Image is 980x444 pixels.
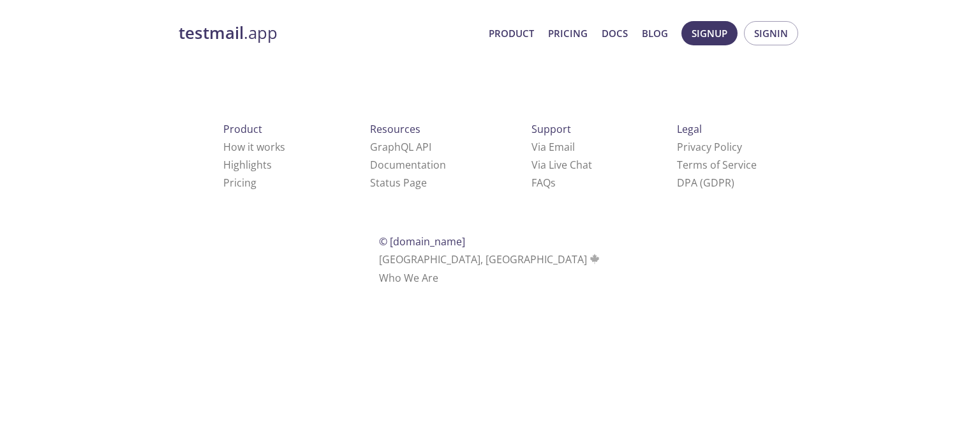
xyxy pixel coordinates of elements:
[531,140,575,154] a: Via Email
[677,158,757,172] a: Terms of Service
[370,176,427,190] a: Status Page
[223,140,285,154] a: How it works
[754,25,788,42] span: Signin
[677,140,742,154] a: Privacy Policy
[223,122,262,136] span: Product
[642,25,668,42] a: Blog
[379,234,465,249] span: © [DOMAIN_NAME]
[370,158,446,172] a: Documentation
[489,25,534,42] a: Product
[223,158,272,172] a: Highlights
[744,21,798,45] button: Signin
[370,140,431,154] a: GraphQL API
[179,22,244,44] strong: testmail
[370,122,420,136] span: Resources
[531,122,571,136] span: Support
[602,25,628,42] a: Docs
[551,176,556,190] span: s
[531,176,556,190] a: FAQ
[379,271,438,285] a: Who We Are
[379,252,602,266] span: [GEOGRAPHIC_DATA], [GEOGRAPHIC_DATA]
[223,176,256,190] a: Pricing
[548,25,588,42] a: Pricing
[677,176,734,190] a: DPA (GDPR)
[179,22,479,44] a: testmail.app
[531,158,592,172] a: Via Live Chat
[677,122,702,136] span: Legal
[681,21,738,45] button: Signup
[692,25,727,42] span: Signup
